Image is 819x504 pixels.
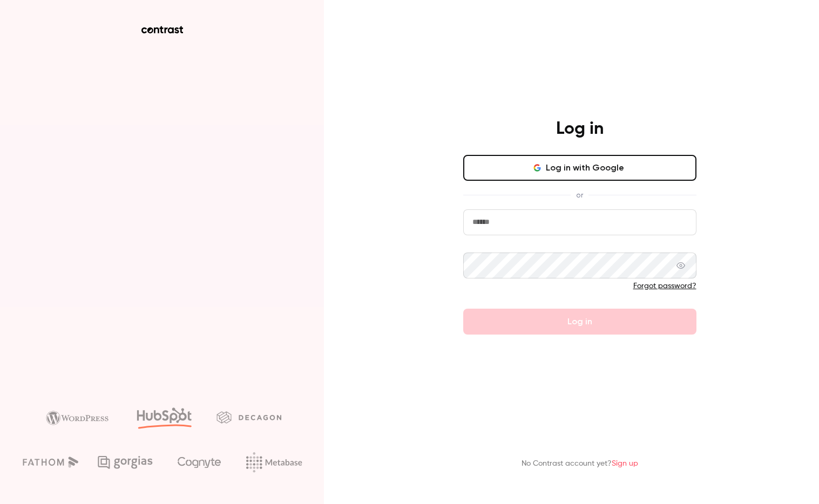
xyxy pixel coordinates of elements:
[522,458,638,469] p: No Contrast account yet?
[571,189,588,201] span: or
[612,460,638,467] a: Sign up
[633,282,696,290] a: Forgot password?
[556,118,604,140] h4: Log in
[216,411,281,423] img: decagon
[463,155,696,181] button: Log in with Google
